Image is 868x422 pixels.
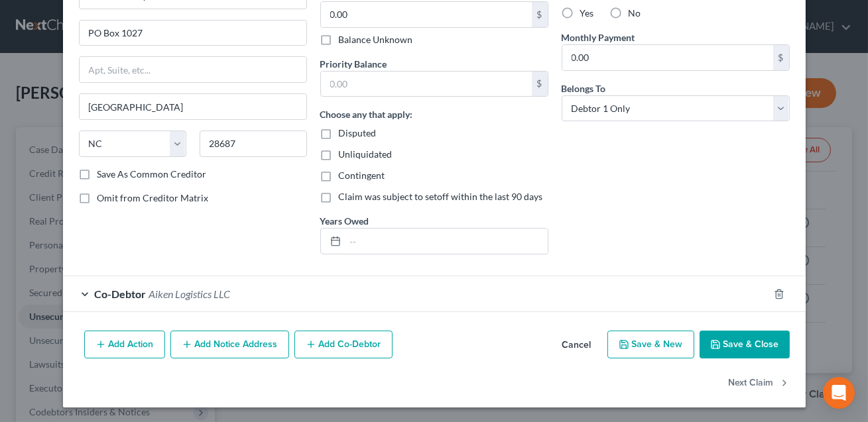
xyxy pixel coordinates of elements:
[580,7,594,19] span: Yes
[339,191,543,202] span: Claim was subject to setoff within the last 90 days
[532,2,548,27] div: $
[607,331,694,358] button: Save & New
[80,94,306,119] input: Enter city...
[552,332,602,358] button: Cancel
[320,107,413,121] label: Choose any that apply:
[562,45,773,70] input: 0.00
[532,72,548,97] div: $
[170,331,289,358] button: Add Notice Address
[339,148,393,160] span: Unliquidated
[321,72,532,97] input: 0.00
[95,288,147,300] span: Co-Debtor
[562,30,635,44] label: Monthly Payment
[321,2,532,27] input: 0.00
[84,331,165,358] button: Add Action
[629,7,641,19] span: No
[700,331,790,358] button: Save & Close
[562,83,606,94] span: Belongs To
[773,45,789,70] div: $
[80,21,306,46] input: Enter address...
[149,288,231,300] span: Aiken Logistics LLC
[339,170,385,181] span: Contingent
[339,127,377,138] span: Disputed
[200,131,307,157] input: Enter zip...
[729,369,790,397] button: Next Claim
[320,214,369,228] label: Years Owed
[823,377,855,409] div: Open Intercom Messenger
[97,168,207,181] label: Save As Common Creditor
[345,229,548,254] input: --
[294,331,393,358] button: Add Co-Debtor
[320,57,387,71] label: Priority Balance
[80,57,306,82] input: Apt, Suite, etc...
[339,33,413,46] label: Balance Unknown
[97,192,209,203] span: Omit from Creditor Matrix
